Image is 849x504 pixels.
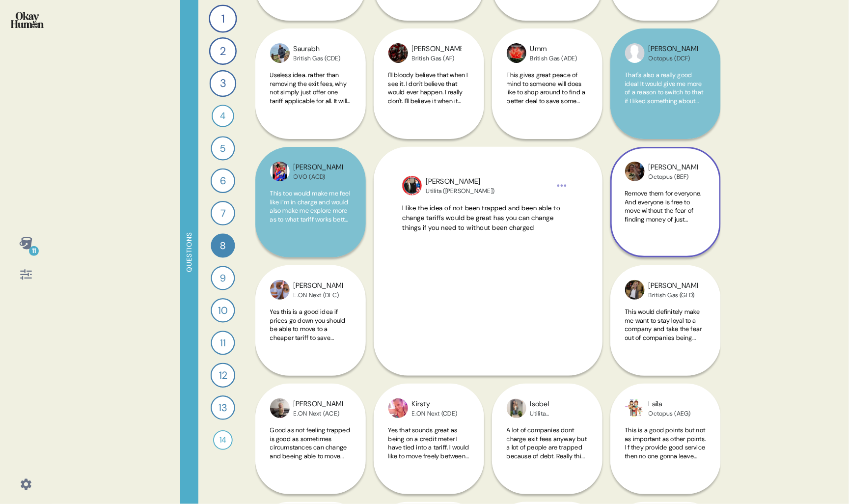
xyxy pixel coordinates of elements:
[625,398,645,418] img: profilepic_24395719963451879.jpg
[294,44,341,55] div: Saurabh
[211,298,235,322] div: 10
[210,168,235,193] div: 6
[649,399,691,410] div: Laila
[625,280,645,300] img: profilepic_24305448275782816.jpg
[507,71,587,122] span: This gives great peace of mind to someone will does like to shop around to find a better deal to ...
[212,105,234,127] div: 4
[625,426,706,469] span: This is a good points but not as important as other points. I f they provide good service then no...
[209,4,237,32] div: 1
[294,291,343,299] div: E.ON Next (DFC)
[388,43,408,63] img: profilepic_24128656310089505.jpg
[625,189,702,241] span: Remove them for everyone. And everyone is free to move without the fear of finding money of just ...
[211,233,235,257] div: 8
[213,430,233,450] div: 14
[270,162,290,181] img: profilepic_24428642350129696.jpg
[402,176,422,196] img: profilepic_24268223266171826.jpg
[209,37,236,65] div: 2
[625,308,702,350] span: This would definitely make me want to stay loyal to a company and take the fear out of companies ...
[649,410,691,418] div: Octopus (AEG)
[649,55,698,62] div: Octopus (DCF)
[625,162,645,181] img: profilepic_24839280652346615.jpg
[426,187,494,195] div: Utilita ([PERSON_NAME])
[649,173,698,181] div: Octopus (BEF)
[294,280,343,291] div: [PERSON_NAME]
[507,43,526,63] img: profilepic_24348691424788812.jpg
[270,43,290,63] img: profilepic_30989330784046761.jpg
[402,204,560,232] span: I like the idea of not been trapped and been able to change tariffs would be great has you can ch...
[388,71,468,131] span: I'll bloody believe that when I see it. I don't believe that would ever happen. I really don't. I...
[649,291,698,299] div: British Gas (GFD)
[625,43,645,63] img: profilepic_24370051275990442.jpg
[210,363,235,388] div: 12
[625,71,704,122] span: That's also a really good idea! It would give me more of a reason to switch to that if I liked so...
[649,44,698,55] div: [PERSON_NAME]
[211,395,235,420] div: 13
[388,398,408,418] img: profilepic_24212828651743953.jpg
[211,266,235,290] div: 9
[649,162,698,173] div: [PERSON_NAME]
[209,70,236,97] div: 3
[270,426,350,469] span: Good as not feeling trapped is good as sometimes circumstances can change and beeing able to move...
[426,176,494,187] div: [PERSON_NAME]
[294,55,341,62] div: British Gas (CDE)
[270,308,346,359] span: Yes this is a good idea if prices go down you should be able to move to a cheaper tariff to save ...
[211,136,235,160] div: 5
[388,426,469,469] span: Yes that sounds great as being on a credit meter I have tied into a tariff. I would like to move ...
[270,189,351,241] span: This too would make me feel like i’m in charge and would also make me explore more as to what tar...
[11,12,44,28] img: okayhuman.3b1b6348.png
[211,331,235,355] div: 11
[270,280,290,300] img: profilepic_31279284678382687.jpg
[530,44,577,55] div: Umm
[412,410,458,418] div: E.ON Next (CDE)
[530,55,577,62] div: British Gas (ADE)
[294,162,343,173] div: [PERSON_NAME]
[294,399,343,410] div: [PERSON_NAME]
[412,399,458,410] div: Kirsty
[412,44,462,55] div: [PERSON_NAME]
[294,410,343,418] div: E.ON Next (ACE)
[270,71,351,131] span: Useless idea. rather than removing the exit fees, why not simply just offer one tariff applicable...
[649,280,698,291] div: [PERSON_NAME]
[29,246,39,256] div: 11
[294,173,343,181] div: OVO (ACD)
[270,398,290,418] img: profilepic_24442853335377864.jpg
[412,55,462,62] div: British Gas (AF)
[211,201,235,225] div: 7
